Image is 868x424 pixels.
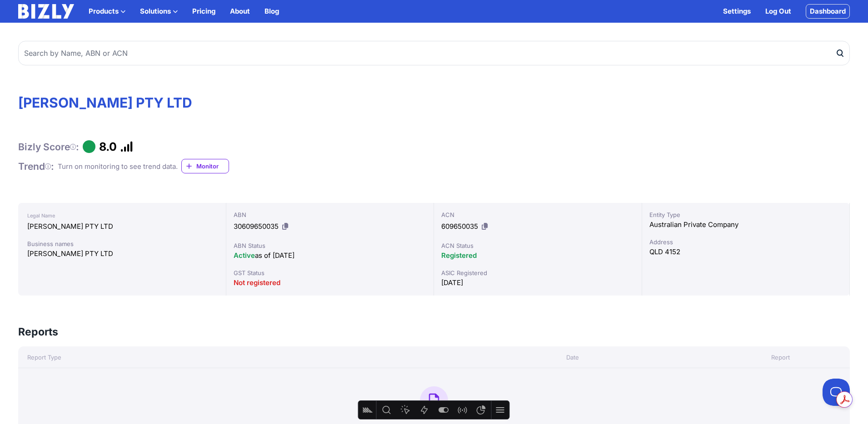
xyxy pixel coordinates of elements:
[441,210,634,219] div: ACN
[649,237,843,247] div: Address
[264,6,279,17] a: Blog
[723,6,751,17] a: Settings
[230,6,250,17] a: About
[765,6,791,17] a: Log Out
[649,210,843,219] div: Entity Type
[711,353,850,362] div: Report
[18,141,79,153] h1: Bizly Score :
[27,221,217,232] div: [PERSON_NAME] PTY LTD
[181,159,229,173] a: Monitor
[234,268,427,277] div: GST Status
[27,239,217,248] div: Business names
[99,140,117,153] h1: 8.0
[234,251,255,260] span: Active
[441,251,477,260] span: Registered
[18,160,54,173] h1: Trend :
[192,6,215,17] a: Pricing
[649,247,843,257] div: QLD 4152
[823,379,850,406] iframe: Toggle Customer Support
[234,222,279,231] span: 30609650035
[234,250,427,261] div: as of [DATE]
[441,277,634,288] div: [DATE]
[27,210,217,221] div: Legal Name
[234,241,427,250] div: ABN Status
[140,6,178,17] button: Solutions
[441,268,634,277] div: ASIC Registered
[806,4,850,19] a: Dashboard
[441,222,478,231] span: 609650035
[18,41,850,65] input: Search by Name, ABN or ACN
[234,210,427,219] div: ABN
[434,353,711,362] div: Date
[18,353,434,362] div: Report Type
[18,94,850,111] h1: [PERSON_NAME] PTY LTD
[441,241,634,250] div: ACN Status
[234,278,280,287] span: Not registered
[89,6,125,17] button: Products
[196,162,229,171] span: Monitor
[58,161,178,172] div: Turn on monitoring to see trend data.
[27,248,217,259] div: [PERSON_NAME] PTY LTD
[649,219,843,230] div: Australian Private Company
[18,325,58,339] h3: Reports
